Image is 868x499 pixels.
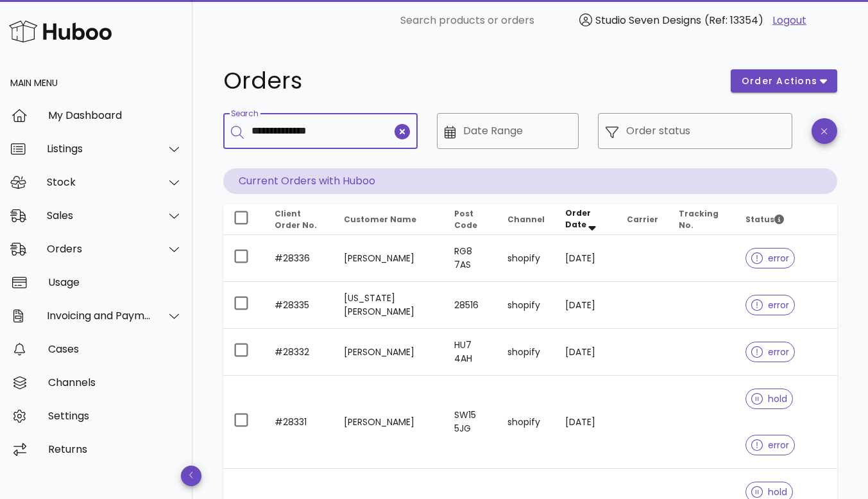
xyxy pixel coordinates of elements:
th: Customer Name [334,204,444,235]
th: Order Date: Sorted descending. Activate to remove sorting. [555,204,617,235]
div: My Dashboard [48,109,182,121]
td: #28336 [264,235,334,282]
td: 28516 [444,282,497,329]
th: Status [735,204,837,235]
div: Listings [47,143,151,155]
td: [DATE] [555,376,617,469]
span: hold [751,487,787,496]
p: Current Orders with Huboo [223,168,837,194]
td: #28335 [264,282,334,329]
span: Order Date [565,207,591,230]
span: (Ref: 13354) [704,13,763,28]
div: Stock [47,176,151,188]
th: Post Code [444,204,497,235]
span: hold [751,394,787,403]
span: error [751,301,789,310]
td: [US_STATE][PERSON_NAME] [334,282,444,329]
th: Tracking No. [668,204,735,235]
span: Customer Name [344,214,416,225]
span: Tracking No. [679,208,719,231]
a: Logout [772,13,806,28]
button: order actions [731,69,837,92]
div: Usage [48,276,182,288]
td: shopify [497,329,555,376]
td: [PERSON_NAME] [334,329,444,376]
span: Client Order No. [275,208,317,231]
th: Client Order No. [264,204,334,235]
span: Carrier [627,214,658,225]
td: #28332 [264,329,334,376]
td: [DATE] [555,235,617,282]
td: SW15 5JG [444,376,497,469]
td: shopify [497,282,555,329]
th: Channel [497,204,555,235]
td: [DATE] [555,282,617,329]
div: Sales [47,209,151,222]
div: Cases [48,343,182,355]
div: Channels [48,376,182,389]
span: Studio Seven Designs [595,13,701,28]
button: clear icon [395,124,410,139]
span: Post Code [454,208,477,231]
div: Orders [47,243,151,255]
td: HU7 4AH [444,329,497,376]
h1: Orders [223,69,715,92]
div: Settings [48,410,182,422]
span: Channel [507,214,545,225]
span: error [751,441,789,450]
td: shopify [497,235,555,282]
td: #28331 [264,376,334,469]
label: Search [231,109,258,119]
div: Invoicing and Payments [47,310,151,322]
td: [PERSON_NAME] [334,235,444,282]
div: Returns [48,443,182,455]
td: shopify [497,376,555,469]
td: RG8 7AS [444,235,497,282]
span: Status [745,214,784,225]
span: error [751,254,789,263]
td: [PERSON_NAME] [334,376,444,469]
span: order actions [741,74,818,88]
th: Carrier [617,204,668,235]
img: Huboo Logo [9,17,112,45]
td: [DATE] [555,329,617,376]
span: error [751,347,789,356]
